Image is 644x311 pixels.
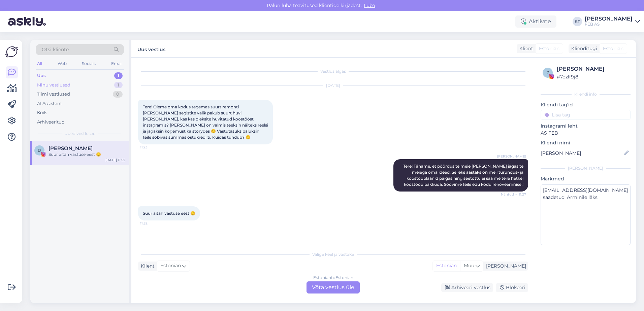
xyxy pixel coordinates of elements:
div: # 7dzlf9j8 [557,73,629,80]
div: KT [573,17,582,26]
span: Estonian [160,262,181,270]
div: Suur aitäh vastuse eest 😊 [49,151,125,158]
div: Kliendi info [541,91,631,97]
p: AS FEB [541,130,631,137]
span: D [38,148,41,153]
div: Socials [80,59,97,68]
span: Daphne [49,145,93,151]
div: Klient [138,263,155,270]
span: 7 [547,70,549,75]
div: Estonian to Estonian [313,275,353,281]
img: Askly Logo [5,45,18,58]
div: [DATE] [138,82,528,89]
div: Arhiveeritud [37,119,65,126]
span: Estonian [539,45,559,52]
div: Tiimi vestlused [37,91,70,98]
p: Kliendi tag'id [541,101,631,108]
div: Blokeeri [496,283,528,292]
span: Nähtud ✓ 11:27 [501,192,526,197]
span: 11:23 [140,145,165,150]
span: Luba [362,2,377,8]
div: Web [56,59,68,68]
a: [PERSON_NAME]FEB AS [585,16,640,27]
span: Estonian [603,45,623,52]
div: Valige keel ja vastake [138,251,528,257]
div: [PERSON_NAME] [585,16,633,22]
span: Uued vestlused [64,131,96,137]
div: Kõik [37,109,47,116]
div: Arhiveeri vestlus [441,283,493,292]
div: 1 [114,72,123,79]
div: Võta vestlus üle [307,281,360,293]
div: [DATE] 11:52 [105,158,125,163]
div: FEB AS [585,22,633,27]
div: [PERSON_NAME] [541,165,631,171]
div: [PERSON_NAME] [557,65,629,73]
div: Vestlus algas [138,68,528,74]
p: Instagrami leht [541,123,631,130]
div: AI Assistent [37,100,62,107]
div: 1 [114,82,123,89]
span: Tere! Täname, et pöördusite meie [PERSON_NAME] jagasite meiega oma ideed. Selleks aastaks on meil... [403,164,524,187]
div: Estonian [433,261,460,271]
div: Aktiivne [515,15,556,28]
div: Klient [517,45,533,52]
div: All [36,59,43,68]
div: [PERSON_NAME] [483,263,526,270]
span: Suur aitäh vastuse eest 😊 [143,211,195,216]
div: Klienditugi [569,45,597,52]
p: Kliendi nimi [541,139,631,146]
span: Tere! Oleme oma kodus tegemas suurt remonti [PERSON_NAME] segistite valik pakub suurt huvi. [PERS... [143,104,269,140]
input: Lisa tag [541,110,631,120]
span: Otsi kliente [42,46,69,53]
label: Uus vestlus [137,44,165,53]
div: Email [110,59,124,68]
span: 11:52 [140,221,165,226]
input: Lisa nimi [541,149,623,157]
div: Uus [37,72,46,79]
div: Minu vestlused [37,82,70,89]
p: Märkmed [541,175,631,182]
span: Muu [464,263,474,269]
div: 0 [113,91,123,98]
span: [PERSON_NAME] [497,154,526,159]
